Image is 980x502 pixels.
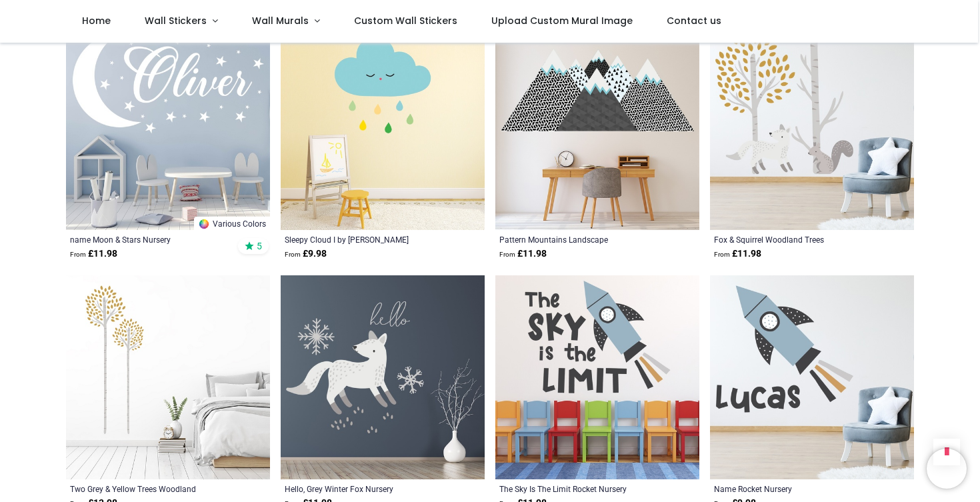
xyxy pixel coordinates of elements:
[70,234,227,245] a: name Moon & Stars Nursery
[499,247,547,261] strong: £ 11.98
[198,218,210,230] img: Color Wheel
[710,275,914,479] img: Personalised Name Rocket Nursery Wall Sticker
[285,234,441,245] a: Sleepy Cloud I by [PERSON_NAME]
[252,14,309,27] span: Wall Murals
[281,275,485,479] img: Hello, Grey Winter Fox Nursery Wall Sticker
[70,483,227,494] a: Two Grey & Yellow Trees Woodland
[667,14,721,27] span: Contact us
[495,275,699,479] img: The Sky Is The Limit Rocket Nursery Wall Sticker
[66,26,270,230] img: Personalised name Moon & Stars Nursery Wall Sticker
[499,234,656,245] a: Pattern Mountains Landscape
[499,483,656,494] a: The Sky Is The Limit Rocket Nursery
[927,449,967,489] iframe: Brevo live chat
[82,14,111,27] span: Home
[714,483,871,494] a: Name Rocket Nursery
[145,14,207,27] span: Wall Stickers
[194,217,270,230] a: Various Colors
[499,251,515,258] span: From
[491,14,633,27] span: Upload Custom Mural Image
[354,14,457,27] span: Custom Wall Stickers
[714,234,871,245] a: Fox & Squirrel Woodland Trees
[281,26,485,230] img: Sleepy Cloud I Wall Sticker by Ann Kelle
[70,251,86,258] span: From
[710,26,914,230] img: Fox & Squirrel Woodland Trees Wall Sticker
[285,251,301,258] span: From
[714,251,730,258] span: From
[285,483,441,494] a: Hello, Grey Winter Fox Nursery
[257,240,262,252] span: 5
[66,275,270,479] img: Two Grey & Yellow Trees Woodland Wall Sticker
[70,247,117,261] strong: £ 11.98
[285,247,327,261] strong: £ 9.98
[714,247,761,261] strong: £ 11.98
[495,26,699,230] img: Pattern Mountains Landscape Wall Sticker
